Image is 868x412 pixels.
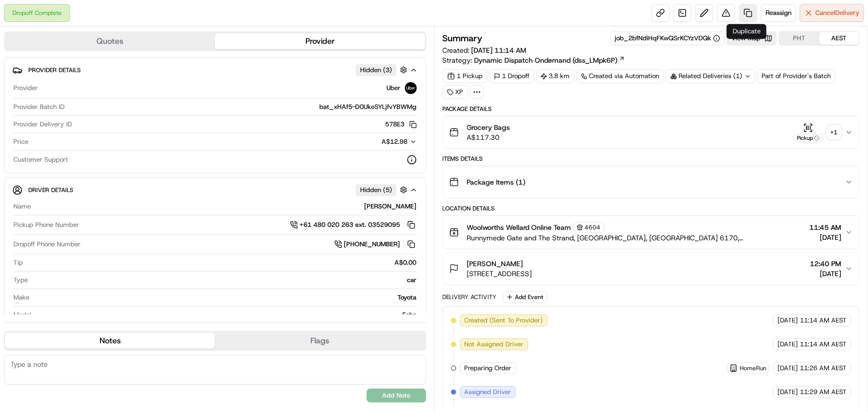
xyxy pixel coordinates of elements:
[472,46,527,55] span: [DATE] 11:14 AM
[13,240,81,249] span: Dropoff Phone Number
[13,137,28,146] span: Price
[810,269,841,279] span: [DATE]
[20,144,76,154] span: Knowledge Base
[467,259,523,269] span: [PERSON_NAME]
[827,125,841,139] div: + 1
[666,69,756,83] div: Related Deliveries (1)
[489,69,534,83] div: 1 Dropoff
[761,4,796,22] button: Reassign
[585,223,601,231] span: 4604
[443,45,527,55] span: Created:
[443,216,860,249] button: Woolworths Wellard Online Team4604Runnymede Gate and The Strand, [GEOGRAPHIC_DATA], [GEOGRAPHIC_D...
[356,184,410,196] button: Hidden (5)
[6,140,80,158] a: 📗Knowledge Base
[344,240,400,249] span: [PHONE_NUMBER]
[800,364,847,373] span: 11:26 AM AEST
[13,293,29,302] span: Make
[443,166,860,198] button: Package Items (1)
[577,69,664,83] div: Created via Automation
[615,34,720,43] button: job_2bfNdiHqFKwQSrKCYzVDQk
[13,120,72,129] span: Provider Delivery ID
[475,55,625,65] a: Dynamic Dispatch Ondemand (dss_LMpk6P)
[777,316,798,325] span: [DATE]
[94,144,160,154] span: API Documentation
[10,10,30,30] img: Nash
[35,310,417,319] div: Echo
[329,137,417,146] button: A$12.98
[35,202,417,211] div: [PERSON_NAME]
[465,364,512,373] span: Preparing Order
[777,388,798,397] span: [DATE]
[443,116,860,148] button: Grocery BagsA$117.30Pickup+1
[99,169,120,176] span: Pylon
[740,364,767,372] span: HomeRun
[777,364,798,373] span: [DATE]
[5,333,215,349] button: Notes
[766,8,791,17] span: Reassign
[32,276,417,285] div: car
[800,316,847,325] span: 11:14 AM AEST
[727,24,767,39] div: Duplicate
[28,186,73,194] span: Driver Details
[382,137,408,146] span: A$12.98
[10,145,18,153] div: 📗
[467,269,532,279] span: [STREET_ADDRESS]
[334,239,417,250] a: [PHONE_NUMBER]
[26,64,164,75] input: Clear
[215,33,425,49] button: Provider
[467,132,510,142] span: A$117.30
[13,220,79,229] span: Pickup Phone Number
[465,316,543,325] span: Created (Sent To Provider)
[809,232,841,242] span: [DATE]
[475,55,618,65] span: Dynamic Dispatch Ondemand (dss_LMpk6P)
[800,388,847,397] span: 11:29 AM AEST
[386,120,417,129] button: 578E3
[13,202,31,211] span: Name
[34,105,126,113] div: We're available if you need us!
[13,155,68,164] span: Customer Support
[356,64,410,76] button: Hidden (3)
[467,177,526,187] span: Package Items ( 1 )
[465,340,524,349] span: Not Assigned Driver
[809,222,841,232] span: 11:45 AM
[819,32,859,45] button: AEST
[443,105,860,113] div: Package Details
[12,182,418,198] button: Driver DetailsHidden (5)
[34,95,163,105] div: Start new chat
[536,69,575,83] div: 3.8 km
[10,95,28,113] img: 1736555255976-a54dd68f-1ca7-489b-9aae-adbdc363a1c4
[793,123,823,142] button: Pickup
[290,219,417,230] a: +61 480 020 263 ext. 03529095
[215,333,425,349] button: Flags
[387,84,401,93] span: Uber
[443,253,860,285] button: [PERSON_NAME][STREET_ADDRESS]12:40 PM[DATE]
[28,66,81,74] span: Provider Details
[443,85,468,99] div: XP
[793,123,841,142] button: Pickup+1
[80,140,164,158] a: 💻API Documentation
[443,69,487,83] div: 1 Pickup
[13,310,31,319] span: Model
[405,82,417,94] img: uber-new-logo.jpeg
[810,259,841,269] span: 12:40 PM
[13,84,38,93] span: Provider
[84,145,92,153] div: 💻
[360,186,392,195] span: Hidden ( 5 )
[503,291,547,303] button: Add Event
[443,34,483,43] h3: Summary
[10,40,181,56] p: Welcome 👋
[13,276,28,285] span: Type
[443,55,625,65] div: Strategy:
[13,103,65,111] span: Provider Batch ID
[443,155,860,163] div: Items Details
[12,62,418,78] button: Provider DetailsHidden (3)
[320,103,417,111] span: bat_xHAf5-D0UkeSYLjfvYBWMg
[300,220,400,229] span: +61 480 020 263 ext. 03529095
[33,293,417,302] div: Toyota
[169,98,181,110] button: Start new chat
[800,340,847,349] span: 11:14 AM AEST
[467,222,572,232] span: Woolworths Wellard Online Team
